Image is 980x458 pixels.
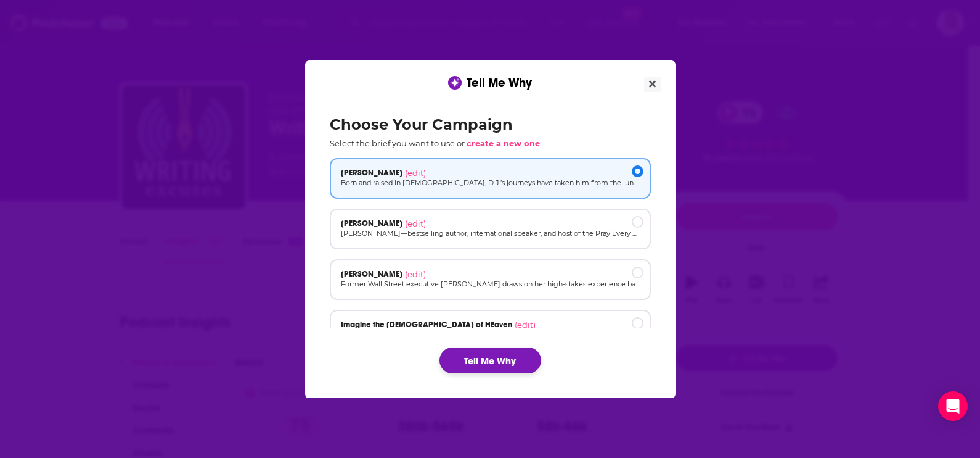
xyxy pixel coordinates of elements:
span: [PERSON_NAME] [341,168,402,178]
span: (edit) [405,269,426,279]
p: Born and raised in [DEMOGRAPHIC_DATA], D.J.’s journeys have taken him from the jungles of the Ama... [341,178,640,188]
div: Open Intercom Messenger [938,391,968,421]
span: Tell Me Why [467,75,532,91]
button: Close [644,77,661,92]
p: [PERSON_NAME]—bestselling author, international speaker, and host of the Pray Every Day podcast w... [341,228,640,239]
span: (edit) [405,168,426,178]
span: [PERSON_NAME] [341,269,402,279]
span: (edit) [405,219,426,228]
span: create a new one [467,138,540,148]
img: tell me why sparkle [450,78,460,88]
p: Select the brief you want to use or . [330,138,651,148]
span: (edit) [515,320,536,330]
p: Former Wall Street executive [PERSON_NAME] draws on her high-stakes experience balancing career a... [341,279,640,289]
h2: Choose Your Campaign [330,115,651,133]
span: [PERSON_NAME] [341,219,402,228]
span: Imagine the [DEMOGRAPHIC_DATA] of HEaven [341,320,512,330]
button: Tell Me Why [439,348,541,373]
